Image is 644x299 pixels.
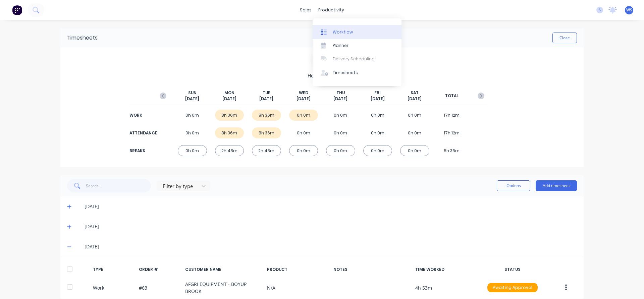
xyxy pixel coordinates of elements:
[482,266,543,273] div: STATUS
[267,266,328,273] div: PRODUCT
[129,130,156,136] div: ATTENDANCE
[363,110,392,121] div: 0h 0m
[333,96,347,102] span: [DATE]
[299,90,308,96] span: WED
[313,66,401,79] a: Timesheets
[400,145,429,156] div: 0h 0m
[93,266,134,273] div: TYPE
[445,93,459,99] span: TOTAL
[400,110,429,121] div: 0h 0m
[326,145,355,156] div: 0h 0m
[400,127,429,138] div: 0h 0m
[333,266,410,273] div: NOTES
[178,145,207,156] div: 0h 0m
[326,127,355,138] div: 0h 0m
[333,29,353,35] div: Workflow
[215,127,244,138] div: 8h 36m
[263,90,270,96] span: TUE
[371,96,385,102] span: [DATE]
[178,110,207,121] div: 0h 0m
[289,110,318,121] div: 0h 0m
[408,96,422,102] span: [DATE]
[497,180,530,191] button: Options
[313,25,401,39] a: Workflow
[252,145,281,156] div: 2h 48m
[185,266,262,273] div: CUSTOMER NAME
[297,96,311,102] span: [DATE]
[552,33,577,43] button: Close
[308,72,337,79] span: Heath Brown
[536,180,577,191] button: Add timesheet
[139,266,180,273] div: ORDER #
[336,90,345,96] span: THU
[12,5,22,15] img: Factory
[374,90,381,96] span: FRI
[363,145,392,156] div: 0h 0m
[215,145,244,156] div: 2h 48m
[626,7,632,13] span: WS
[224,90,234,96] span: MON
[297,5,315,15] div: sales
[85,223,577,230] div: [DATE]
[437,110,467,121] div: 17h 12m
[487,283,538,292] div: Awaiting Approval
[333,43,348,49] div: Planner
[188,90,197,96] span: SUN
[259,96,273,102] span: [DATE]
[129,112,156,118] div: WORK
[222,96,236,102] span: [DATE]
[289,145,318,156] div: 0h 0m
[129,148,156,154] div: BREAKS
[437,127,467,138] div: 17h 12m
[415,266,476,273] div: TIME WORKED
[333,70,358,76] div: Timesheets
[215,110,244,121] div: 8h 36m
[178,127,207,138] div: 0h 0m
[252,110,281,121] div: 8h 36m
[86,179,151,192] input: Search...
[363,127,392,138] div: 0h 0m
[315,5,347,15] div: productivity
[85,243,577,250] div: [DATE]
[85,203,577,210] div: [DATE]
[252,127,281,138] div: 8h 36m
[289,127,318,138] div: 0h 0m
[313,39,401,52] a: Planner
[411,90,419,96] span: SAT
[67,34,98,42] div: Timesheets
[326,110,355,121] div: 0h 0m
[437,145,467,156] div: 5h 36m
[185,96,199,102] span: [DATE]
